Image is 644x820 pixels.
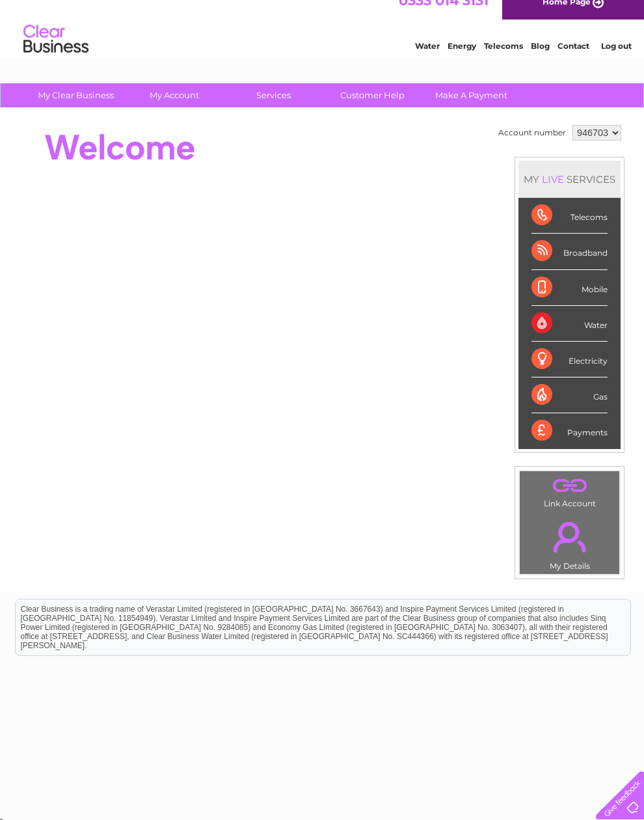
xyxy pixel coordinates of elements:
[418,83,525,107] a: Make A Payment
[557,55,589,65] a: Contact
[531,377,608,413] div: Gas
[519,511,620,575] td: My Details
[220,83,327,107] a: Services
[531,270,608,306] div: Mobile
[523,514,616,560] a: .
[523,474,616,497] a: .
[16,7,630,63] div: Clear Business is a trading name of Verastar Limited (registered in [GEOGRAPHIC_DATA] No. 3667643...
[519,471,620,512] td: Link Account
[531,413,608,448] div: Payments
[531,306,608,342] div: Water
[601,55,632,65] a: Log out
[531,55,550,65] a: Blog
[23,34,89,74] img: logo.png
[484,55,523,65] a: Telecoms
[531,234,608,269] div: Broadband
[415,55,440,65] a: Water
[539,173,567,185] div: LIVE
[518,161,621,198] div: MY SERVICES
[495,122,569,144] td: Account number
[399,7,489,23] a: 0333 014 3131
[22,83,129,107] a: My Clear Business
[319,83,426,107] a: Customer Help
[531,342,608,377] div: Electricity
[448,55,476,65] a: Energy
[121,83,228,107] a: My Account
[531,198,608,234] div: Telecoms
